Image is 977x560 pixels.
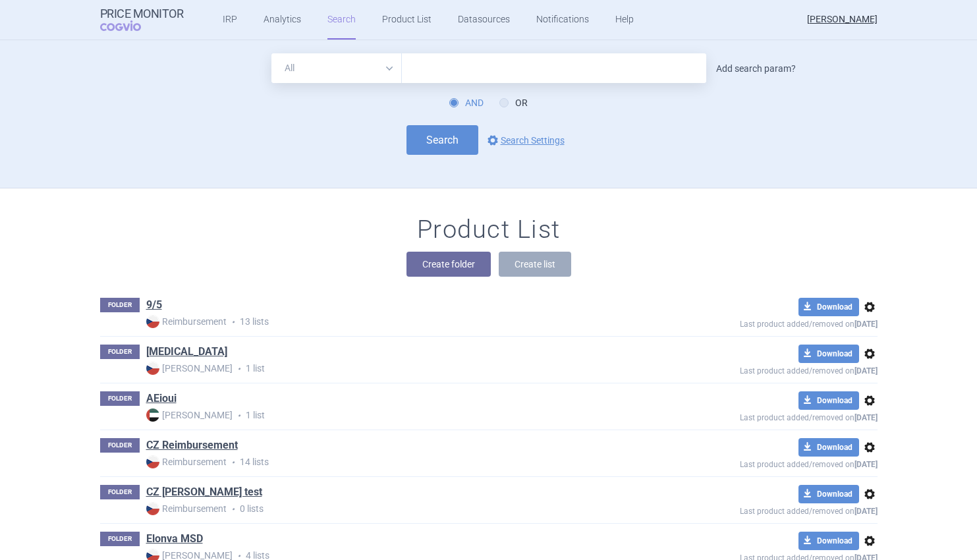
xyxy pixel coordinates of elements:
[146,438,238,453] a: CZ Reimbursement
[100,391,140,406] p: FOLDER
[146,298,162,315] h1: 9/5
[146,408,159,422] img: AE
[146,298,162,312] a: 9/5
[146,362,159,375] img: CZ
[798,391,859,410] button: Download
[146,362,233,375] strong: [PERSON_NAME]
[146,532,203,546] a: Elonva MSD
[854,507,878,516] strong: [DATE]
[449,96,484,109] label: AND
[233,409,246,422] i: •
[100,438,140,453] p: FOLDER
[146,345,227,359] a: [MEDICAL_DATA]
[146,315,159,328] img: CZ
[499,252,571,277] button: Create list
[227,503,240,516] i: •
[406,252,491,277] button: Create folder
[798,485,859,503] button: Download
[100,7,184,32] a: Price MonitorCOGVIO
[798,298,859,316] button: Download
[854,320,878,329] strong: [DATE]
[146,502,159,515] img: CZ
[644,363,878,376] p: Last product added/removed on
[854,460,878,469] strong: [DATE]
[100,485,140,499] p: FOLDER
[227,456,240,469] i: •
[146,502,227,515] strong: Reimbursement
[100,20,159,31] span: COGVIO
[100,298,140,312] p: FOLDER
[798,438,859,457] button: Download
[100,345,140,359] p: FOLDER
[146,532,203,549] h1: Elonva MSD
[146,315,227,328] strong: Reimbursement
[233,362,246,376] i: •
[644,316,878,329] p: Last product added/removed on
[100,7,184,20] strong: Price Monitor
[146,502,644,516] p: 0 lists
[644,410,878,422] p: Last product added/removed on
[406,125,478,155] button: Search
[146,315,644,329] p: 13 lists
[417,215,561,245] h1: Product List
[146,455,159,468] img: CZ
[644,503,878,516] p: Last product added/removed on
[854,413,878,422] strong: [DATE]
[146,391,177,408] h1: AEioui
[485,132,565,148] a: Search Settings
[146,438,238,455] h1: CZ Reimbursement
[146,485,262,502] h1: CZ reim test
[146,485,262,499] a: CZ [PERSON_NAME] test
[499,96,528,109] label: OR
[100,532,140,546] p: FOLDER
[146,408,644,422] p: 1 list
[146,408,233,422] strong: [PERSON_NAME]
[146,455,227,468] strong: Reimbursement
[716,64,796,73] a: Add search param?
[854,366,878,376] strong: [DATE]
[146,455,644,469] p: 14 lists
[644,457,878,469] p: Last product added/removed on
[146,362,644,376] p: 1 list
[798,345,859,363] button: Download
[798,532,859,550] button: Download
[146,391,177,406] a: AEioui
[227,316,240,329] i: •
[146,345,227,362] h1: ADASUVE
